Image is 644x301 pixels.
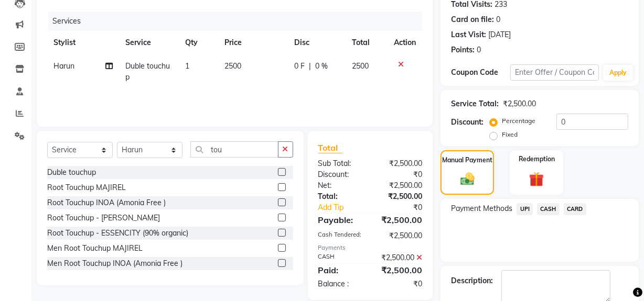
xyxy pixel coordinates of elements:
[310,252,370,263] div: CASH
[310,202,380,213] a: Add Tip
[119,31,179,54] th: Service
[451,275,493,286] div: Description:
[47,258,183,269] div: Men Root Touchup INOA (Amonia Free )
[370,169,430,180] div: ₹0
[388,31,422,54] th: Action
[451,44,475,55] div: Points:
[456,171,479,187] img: _cash.svg
[503,98,536,109] div: ₹2,500.00
[310,191,370,202] div: Total:
[370,158,430,169] div: ₹2,500.00
[502,130,518,139] label: Fixed
[451,29,486,40] div: Last Visit:
[47,228,188,239] div: Root Touchup - ESSENCITY (90% organic)
[524,170,549,188] img: _gift.svg
[310,278,370,289] div: Balance :
[310,214,370,226] div: Payable:
[564,203,586,215] span: CARD
[352,61,369,71] span: 2500
[310,230,370,241] div: Cash Tendered:
[451,117,484,128] div: Discount:
[318,142,342,153] span: Total
[125,61,170,82] span: Duble touchup
[179,31,219,54] th: Qty
[294,61,305,72] span: 0 F
[53,61,74,71] span: Harun
[502,116,535,126] label: Percentage
[219,31,288,54] th: Price
[451,67,510,78] div: Coupon Code
[190,141,278,158] input: Search or Scan
[47,197,166,208] div: Root Touchup INOA (Amonia Free )
[309,61,311,72] span: |
[496,14,500,25] div: 0
[370,278,430,289] div: ₹0
[185,61,189,71] span: 1
[47,213,160,224] div: Root Touchup - [PERSON_NAME]
[603,65,633,81] button: Apply
[488,29,511,40] div: [DATE]
[47,243,143,254] div: Men Root Touchup MAJIREL
[442,155,492,165] label: Manual Payment
[310,158,370,169] div: Sub Total:
[510,64,599,81] input: Enter Offer / Coupon Code
[451,14,494,25] div: Card on file:
[346,31,388,54] th: Total
[318,243,423,252] div: Payments
[47,167,96,178] div: Duble touchup
[370,264,430,276] div: ₹2,500.00
[47,31,119,54] th: Stylist
[451,203,512,214] span: Payment Methods
[370,214,430,226] div: ₹2,500.00
[47,182,126,193] div: Root Touchup MAJIREL
[380,202,430,213] div: ₹0
[370,230,430,241] div: ₹2,500.00
[517,203,533,215] span: UPI
[370,191,430,202] div: ₹2,500.00
[370,252,430,263] div: ₹2,500.00
[225,61,242,71] span: 2500
[310,169,370,180] div: Discount:
[477,44,481,55] div: 0
[537,203,560,215] span: CASH
[451,98,499,109] div: Service Total:
[315,61,328,72] span: 0 %
[48,12,430,31] div: Services
[288,31,346,54] th: Disc
[519,154,555,164] label: Redemption
[310,264,370,276] div: Paid:
[370,180,430,191] div: ₹2,500.00
[310,180,370,191] div: Net:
